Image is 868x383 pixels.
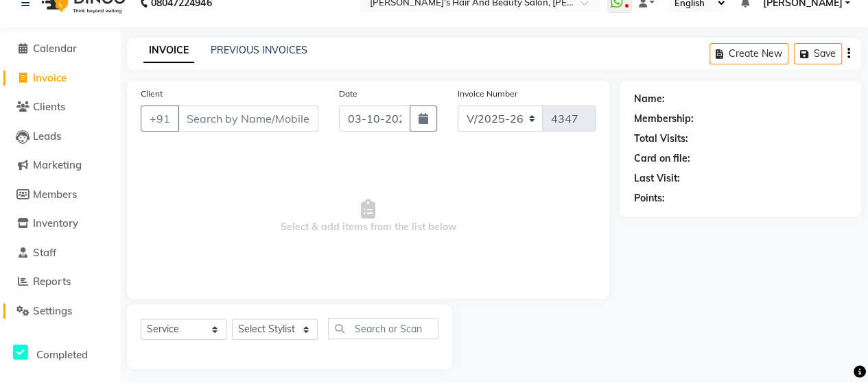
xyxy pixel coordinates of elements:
span: Clients [33,100,65,113]
div: Last Visit: [633,171,679,186]
div: Membership: [633,112,693,126]
a: Inventory [3,216,117,232]
a: Marketing [3,158,117,173]
div: Total Visits: [633,132,688,146]
a: PREVIOUS INVOICES [211,44,307,56]
input: Search or Scan [328,318,438,339]
span: Invoice [33,71,67,84]
span: Select & add items from the list below [141,148,596,285]
span: Reports [33,275,71,288]
div: Points: [633,191,664,206]
label: Client [141,88,163,100]
span: Inventory [33,217,78,230]
a: INVOICE [143,38,194,63]
a: Staff [3,245,117,261]
span: Members [33,188,77,201]
a: Settings [3,304,117,319]
a: Leads [3,129,117,145]
a: Invoice [3,71,117,86]
a: Members [3,187,117,203]
div: Card on file: [633,151,690,166]
span: Staff [33,246,56,259]
button: Save [794,43,842,64]
span: Completed [36,348,88,361]
a: Clients [3,99,117,115]
span: Calendar [33,42,77,55]
span: Leads [33,129,61,143]
button: Create New [709,43,788,64]
label: Invoice Number [458,88,517,100]
a: Calendar [3,41,117,57]
label: Date [339,88,357,100]
div: Name: [633,92,664,106]
span: Settings [33,304,72,317]
a: Reports [3,274,117,290]
input: Search by Name/Mobile/Email/Code [178,106,318,132]
span: Marketing [33,158,82,171]
button: +91 [141,106,179,132]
